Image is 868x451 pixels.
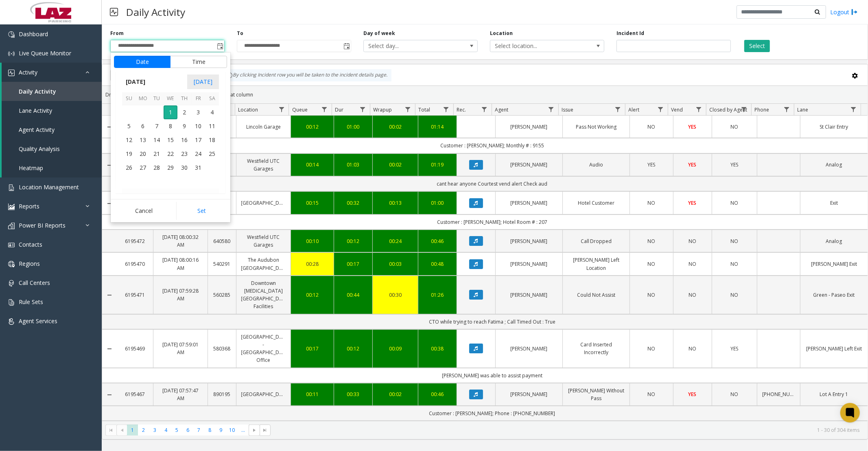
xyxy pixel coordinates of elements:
span: YES [689,391,697,398]
a: Logout [830,8,858,16]
span: NO [689,345,696,352]
div: 00:17 [296,345,329,352]
a: [PERSON_NAME] Left Exit [805,345,863,352]
a: [PERSON_NAME] [501,291,558,299]
span: Location Management [19,183,79,191]
td: Tuesday, October 7, 2025 [150,119,164,133]
td: Sunday, October 12, 2025 [122,133,136,147]
div: 00:46 [423,237,452,245]
td: Thursday, October 9, 2025 [177,119,191,133]
span: 26 [122,161,136,175]
td: Saturday, October 4, 2025 [205,105,219,119]
div: 00:12 [339,237,367,245]
td: Monday, October 27, 2025 [136,161,150,175]
button: Select [744,40,770,52]
span: Lane Activity [19,107,52,114]
td: cant hear anyone Courtest vend alert Check aud [117,176,868,191]
div: 00:02 [378,123,413,131]
a: Collapse Details [102,162,117,169]
div: 00:14 [296,161,329,169]
span: 29 [164,161,177,175]
td: Wednesday, October 1, 2025 [164,105,177,119]
a: [PERSON_NAME] Exit [805,260,863,268]
a: 00:15 [296,199,329,207]
a: Rec. Filter Menu [479,104,490,115]
a: Quality Analysis [2,139,102,158]
span: 23 [177,147,191,161]
span: Page 4 [160,425,171,436]
a: 6195470 [122,260,148,268]
a: YES [717,161,752,169]
a: Vend Filter Menu [693,104,704,115]
img: 'icon' [8,204,15,210]
a: Could Not Assist [568,291,625,299]
a: Collapse Details [102,346,117,352]
label: To [237,30,243,37]
a: YES [635,161,668,169]
div: 00:32 [339,199,367,207]
span: Page 6 [182,425,193,436]
a: Lincoln Garage [241,123,286,131]
a: Issue Filter Menu [612,104,623,115]
a: 01:00 [423,199,452,207]
a: 00:02 [378,161,413,169]
a: Card Inserted Incorrectly [568,341,625,356]
span: NO [730,261,738,267]
a: NO [635,237,668,245]
label: Incident Id [617,30,644,37]
a: [GEOGRAPHIC_DATA] - [GEOGRAPHIC_DATA] Office [241,333,286,364]
span: Contacts [19,241,42,248]
td: Wednesday, October 22, 2025 [164,147,177,161]
a: NO [635,260,668,268]
span: 9 [177,119,191,133]
a: Daily Activity [2,82,102,101]
td: Friday, October 31, 2025 [191,161,205,175]
td: Wednesday, October 8, 2025 [164,119,177,133]
label: Location [490,30,513,37]
a: Collapse Details [102,124,117,130]
img: logout [851,8,858,16]
a: 01:14 [423,123,452,131]
a: 00:13 [378,199,413,207]
a: NO [635,291,668,299]
a: Collapse Details [102,200,117,207]
span: 7 [150,119,164,133]
span: NO [689,238,696,245]
div: 00:48 [423,260,452,268]
span: 28 [150,161,164,175]
a: [DATE] 07:57:47 AM [158,387,203,402]
a: 01:03 [339,161,367,169]
span: 19 [122,147,136,161]
td: Tuesday, October 14, 2025 [150,133,164,147]
img: 'icon' [8,223,15,229]
span: Daily Activity [19,88,56,95]
a: [DATE] 08:00:32 AM [158,233,203,249]
a: St Clair Entry [805,123,863,131]
span: Select location... [490,40,581,52]
div: 00:46 [423,390,452,398]
td: Monday, October 13, 2025 [136,133,150,147]
a: Exit [805,199,863,207]
span: 13 [136,133,150,147]
span: Agent Services [19,317,57,325]
a: 6195472 [122,237,148,245]
a: 00:03 [378,260,413,268]
td: Saturday, October 18, 2025 [205,133,219,147]
img: 'icon' [8,280,15,287]
span: Rule Sets [19,298,43,306]
a: [DATE] 07:59:28 AM [158,287,203,302]
span: Page 7 [193,425,204,436]
img: 'icon' [8,299,15,306]
a: [PHONE_NUMBER] [762,390,795,398]
a: Analog [805,237,863,245]
span: 12 [122,133,136,147]
div: 00:33 [339,390,367,398]
span: Power BI Reports [19,221,66,229]
a: Westfield UTC Garages [241,157,286,173]
a: YES [678,390,707,398]
a: Analog [805,161,863,169]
